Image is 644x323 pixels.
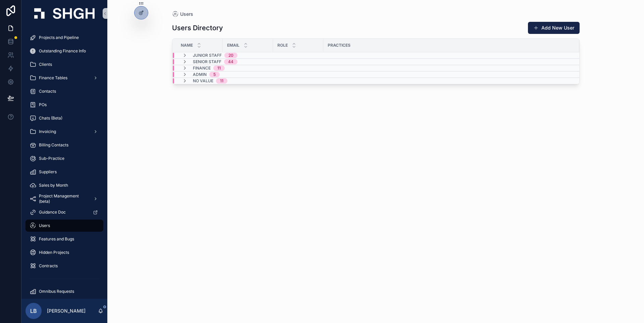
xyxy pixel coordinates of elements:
[25,72,103,84] a: Finance Tables
[25,99,103,111] a: POs
[39,193,88,204] span: Project Management (beta)
[39,183,68,188] span: Sales by Month
[25,152,103,165] a: Sub-Practice
[39,89,56,94] span: Contacts
[39,35,79,40] span: Projects and Pipeline
[172,11,193,17] a: Users
[25,112,103,124] a: Chats (Beta)
[25,45,103,57] a: Outstanding Finance Info
[39,62,52,67] span: Clients
[25,139,103,151] a: Billing Contacts
[25,260,103,272] a: Contracts
[39,142,68,148] span: Billing Contacts
[228,59,233,64] div: 44
[172,23,223,33] h1: Users Directory
[277,43,288,48] span: Role
[328,43,351,48] span: Practices
[193,78,213,84] span: No value
[528,22,580,34] button: Add New User
[180,11,193,17] span: Users
[25,58,103,71] a: Clients
[34,8,95,19] img: App logo
[193,72,207,77] span: Admin
[47,308,86,314] p: [PERSON_NAME]
[228,53,233,58] div: 20
[21,27,107,299] div: scrollable content
[39,102,47,107] span: POs
[193,59,221,64] span: Senior Staff
[217,65,221,71] div: 11
[39,156,64,161] span: Sub-Practice
[25,206,103,218] a: Guidance Doc
[25,233,103,245] a: Features and Bugs
[39,129,56,134] span: Invoicing
[39,210,66,215] span: Guidance Doc
[193,65,211,71] span: Finance
[39,250,69,255] span: Hidden Projects
[213,72,216,77] div: 5
[25,126,103,138] a: Invoicing
[25,179,103,191] a: Sales by Month
[39,169,57,175] span: Suppliers
[39,223,50,228] span: Users
[181,43,193,48] span: Name
[39,236,74,242] span: Features and Bugs
[39,289,74,294] span: Omnibus Requests
[25,246,103,259] a: Hidden Projects
[220,78,223,84] div: 11
[25,166,103,178] a: Suppliers
[39,75,67,81] span: Finance Tables
[227,43,239,48] span: Email
[193,53,222,58] span: Junior Staff
[25,32,103,44] a: Projects and Pipeline
[25,220,103,232] a: Users
[25,285,103,297] a: Omnibus Requests
[39,48,86,54] span: Outstanding Finance Info
[25,85,103,97] a: Contacts
[39,116,62,121] span: Chats (Beta)
[39,263,58,269] span: Contracts
[30,307,37,315] span: LB
[25,193,103,205] a: Project Management (beta)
